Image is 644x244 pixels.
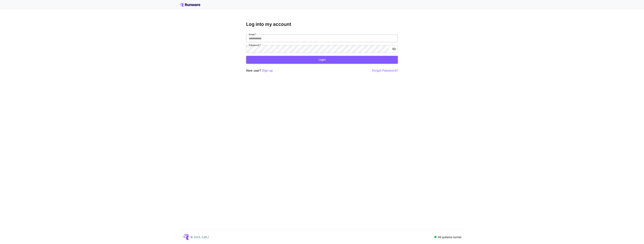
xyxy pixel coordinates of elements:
button: Login [246,56,398,64]
p: © 2025, [URL] [190,235,209,239]
p: New user? [246,68,273,73]
button: Forgot Password? [372,68,398,73]
label: Password [249,43,261,47]
p: All systems normal [438,235,461,239]
button: Sign up [262,68,273,73]
button: toggle password visibility [391,46,397,52]
label: Email [249,33,256,36]
h3: Log into my account [246,22,398,27]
